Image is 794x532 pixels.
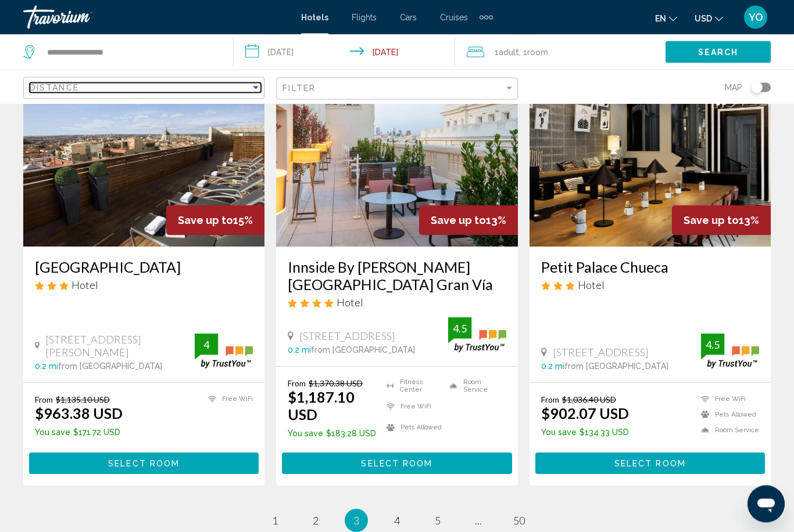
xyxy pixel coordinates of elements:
[541,259,759,276] a: Petit Palace Chueca
[684,215,739,227] span: Save up to
[35,395,53,405] span: From
[35,405,123,422] ins: $963.38 USD
[29,453,259,475] button: Select Room
[56,395,110,405] del: $1,135.10 USD
[448,318,506,352] img: trustyou-badge.svg
[519,44,548,60] span: , 1
[35,259,253,276] a: [GEOGRAPHIC_DATA]
[695,426,759,436] li: Room Service
[541,428,629,437] p: $134.33 USD
[309,379,363,389] del: $1,370.38 USD
[288,259,506,294] a: Innside By [PERSON_NAME][GEOGRAPHIC_DATA] Gran Vía
[381,379,444,394] li: Fitness Center
[530,61,771,247] img: Hotel image
[288,389,355,424] ins: $1,187.10 USD
[495,44,519,60] span: 1
[288,429,323,439] span: You save
[394,515,400,527] span: 4
[288,379,306,389] span: From
[742,82,771,93] button: Toggle map
[695,395,759,405] li: Free WiFi
[541,362,564,371] span: 0.2 mi
[701,334,759,368] img: trustyou-badge.svg
[475,515,482,527] span: ...
[564,362,668,371] span: from [GEOGRAPHIC_DATA]
[695,14,712,23] span: USD
[30,83,79,92] span: Distance
[288,346,311,355] span: 0.2 mi
[282,453,512,475] button: Select Room
[535,453,765,475] button: Select Room
[725,79,742,96] span: Map
[301,13,328,22] a: Hotels
[71,279,98,292] span: Hotel
[541,428,577,437] span: You save
[58,362,162,371] span: from [GEOGRAPHIC_DATA]
[299,330,395,343] span: [STREET_ADDRESS]
[695,10,723,27] button: Change currency
[749,12,763,23] span: YO
[527,48,548,57] span: Room
[23,6,289,29] a: Travorium
[499,48,519,57] span: Adult
[195,334,253,368] img: trustyou-badge.svg
[513,515,525,527] span: 50
[444,379,506,394] li: Room Service
[352,13,377,22] a: Flights
[562,395,616,405] del: $1,036.40 USD
[431,215,486,227] span: Save up to
[541,405,629,422] ins: $902.07 USD
[202,395,253,405] li: Free WiFi
[578,279,605,292] span: Hotel
[541,279,759,292] div: 3 star Hotel
[480,8,493,27] button: Extra navigation items
[272,515,278,527] span: 1
[337,296,363,309] span: Hotel
[381,421,444,436] li: Pets Allowed
[35,362,58,371] span: 0.2 mi
[666,41,771,63] button: Search
[353,515,359,527] span: 3
[276,77,517,101] button: Filter
[30,84,261,93] mat-select: Sort by
[655,10,677,27] button: Change language
[400,13,417,22] a: Cars
[655,14,666,23] span: en
[23,61,264,247] img: Hotel image
[614,459,686,469] span: Select Room
[419,206,518,236] div: 13%
[701,338,724,352] div: 4.5
[276,61,517,247] img: Hotel image
[455,35,666,70] button: Travelers: 1 adult, 0 children
[435,515,441,527] span: 5
[288,429,381,439] p: $183.28 USD
[381,400,444,415] li: Free WiFi
[311,346,415,355] span: from [GEOGRAPHIC_DATA]
[541,395,559,405] span: From
[35,428,70,437] span: You save
[361,459,432,469] span: Select Room
[234,35,456,70] button: Check-in date: Dec 2, 2025 Check-out date: Dec 7, 2025
[440,13,468,22] a: Cruises
[747,486,785,523] iframe: Button to launch messaging window
[166,206,264,236] div: 15%
[35,428,123,437] p: $171.72 USD
[313,515,319,527] span: 2
[282,456,512,469] a: Select Room
[288,296,506,309] div: 4 star Hotel
[553,346,649,359] span: [STREET_ADDRESS]
[672,206,771,236] div: 13%
[29,456,259,469] a: Select Room
[698,48,739,57] span: Search
[535,456,765,469] a: Select Room
[741,5,771,30] button: User Menu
